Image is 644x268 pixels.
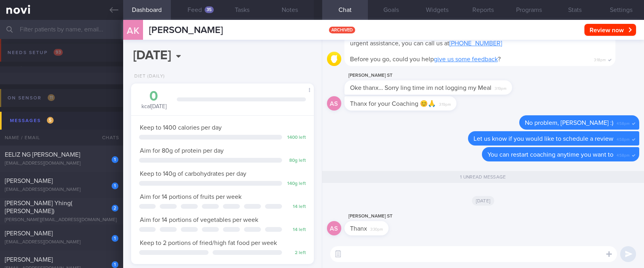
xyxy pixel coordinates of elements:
[5,217,118,223] div: [PERSON_NAME][EMAIL_ADDRESS][DOMAIN_NAME]
[91,130,123,146] div: Chats
[584,24,636,36] button: Review now
[6,93,57,103] div: On sensor
[5,151,80,158] span: EELIZ NG [PERSON_NAME]
[5,178,53,184] span: [PERSON_NAME]
[344,212,412,221] div: [PERSON_NAME] ST
[439,100,451,107] span: 3:19pm
[6,47,65,58] div: Needs setup
[54,49,63,56] span: 93
[140,240,277,246] span: Keep to 2 portions of fried/high fat food per week
[140,217,258,223] span: Aim for 14 portions of vegetables per week
[495,84,507,91] span: 3:19pm
[286,204,306,210] div: 14 left
[5,200,72,214] span: [PERSON_NAME] Yhing( [PERSON_NAME])
[370,225,383,232] span: 3:30pm
[140,194,242,200] span: Aim for 14 portions of fruits per week
[617,135,630,142] span: 4:58pm
[286,250,306,256] div: 2 left
[48,94,55,101] span: 11
[617,151,630,158] span: 4:58pm
[286,158,306,164] div: 80 g left
[47,117,54,124] span: 5
[112,261,118,268] div: 1
[525,120,613,126] span: No problem, [PERSON_NAME] :)
[487,151,613,158] span: You can restart coaching anytime you want to
[5,161,118,167] div: [EMAIL_ADDRESS][DOMAIN_NAME]
[434,56,498,62] a: give us some feedback
[286,227,306,233] div: 14 left
[350,225,367,232] span: Thanx
[594,55,606,63] span: 3:18pm
[5,230,53,237] span: [PERSON_NAME]
[5,239,118,245] div: [EMAIL_ADDRESS][DOMAIN_NAME]
[344,71,536,80] div: [PERSON_NAME] ST
[472,196,495,206] span: [DATE]
[5,187,118,193] div: [EMAIL_ADDRESS][DOMAIN_NAME]
[350,101,436,107] span: Thanx for your Coaching 😊🙏
[112,183,118,189] div: 1
[286,135,306,141] div: 1400 left
[118,15,148,46] div: AK
[112,235,118,242] div: 1
[350,56,501,62] span: Before you go, could you help ?
[140,171,246,177] span: Keep to 140g of carbohydrates per day
[474,136,613,142] span: Let us know if you would like to schedule a review
[617,119,630,126] span: 4:58pm
[327,221,341,236] div: AS
[5,256,53,263] span: [PERSON_NAME]
[286,181,306,187] div: 140 g left
[139,89,169,111] div: kcal [DATE]
[449,40,502,47] a: [PHONE_NUMBER]
[131,74,165,80] div: Diet (Daily)
[112,205,118,212] div: 2
[149,25,223,35] span: [PERSON_NAME]
[205,6,214,13] div: 35
[112,156,118,163] div: 1
[329,27,355,33] span: archived
[139,89,169,103] div: 0
[350,85,491,91] span: Oke thanx… Sorry ling time im not logging my Meal
[140,148,224,154] span: Aim for 80g of protein per day
[140,124,222,131] span: Keep to 1400 calories per day
[8,115,56,126] div: Messages
[327,96,341,111] div: AS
